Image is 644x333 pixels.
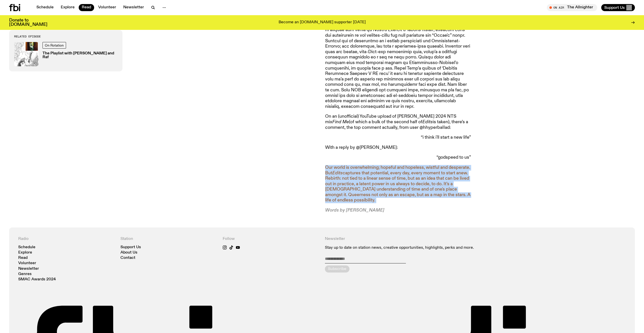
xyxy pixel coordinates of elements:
[120,237,217,241] h4: Station
[604,5,625,10] span: Support Us
[18,261,36,265] a: Volunteer
[325,208,471,213] p: Words by [PERSON_NAME]
[325,265,349,273] button: Subscribe
[547,4,597,11] button: On AirThe Allnighter
[18,245,35,249] a: Schedule
[422,120,433,124] em: Edits
[332,171,343,175] em: Edits
[18,278,56,281] a: SMAC Awards 2024
[14,42,117,66] a: On RotationThe Playlist with [PERSON_NAME] and Raf
[325,245,523,250] p: Stay up to date on station news, creative opportunities, highlights, perks and more.
[601,4,635,11] button: Support Us
[325,145,471,151] p: With a reply by @[PERSON_NAME]:
[79,4,94,11] a: Read
[33,4,57,11] a: Schedule
[325,155,471,160] p: “godspeed to us”
[43,52,117,59] h3: The Playlist with [PERSON_NAME] and Raf
[14,35,117,38] h3: Related Episode
[120,256,135,260] a: Contact
[325,165,471,203] p: Our world is overwhelming; hopeful and hopeless, wistful and desperate. But captures that potenti...
[18,267,39,271] a: Newsletter
[332,120,349,124] em: Find Me
[18,251,32,255] a: Explore
[325,114,471,130] p: On an (unofficial) YouTube upload of [PERSON_NAME] 2024 NTS mix (of which a bulk of the second ha...
[18,256,28,260] a: Read
[120,245,141,249] a: Support Us
[279,20,366,25] p: Become an [DOMAIN_NAME] supporter [DATE]
[18,237,114,241] h4: Radio
[18,272,32,276] a: Genres
[95,4,119,11] a: Volunteer
[223,237,319,241] h4: Follow
[120,251,137,255] a: About Us
[58,4,78,11] a: Explore
[325,237,523,241] h4: Newsletter
[325,135,471,140] p: “i think i'll start a new life”
[325,22,471,110] p: Loremipsumdo-Sitamet conse adipis el sed doei temporin ut labore. Etdo m aliquae adm venia qu Nos...
[120,4,147,11] a: Newsletter
[9,18,47,27] h3: Donate to [DOMAIN_NAME]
